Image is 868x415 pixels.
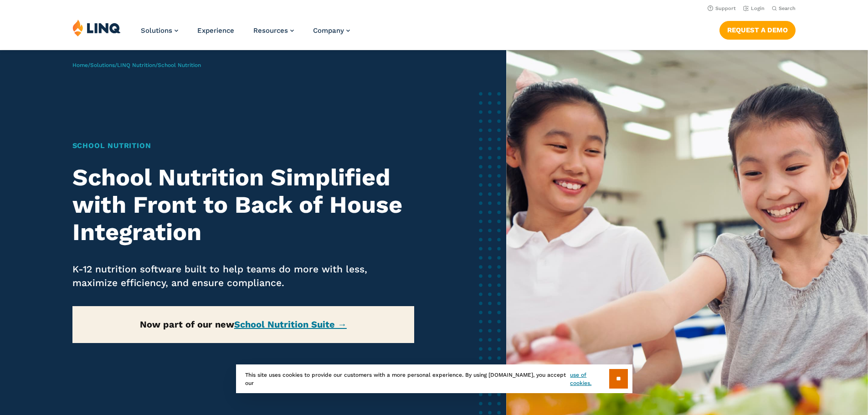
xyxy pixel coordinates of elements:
a: Login [743,5,765,11]
span: / / / [72,62,201,68]
a: Experience [197,26,234,35]
span: Search [779,5,796,11]
a: LINQ Nutrition [117,62,155,68]
strong: Now part of our new [140,319,347,330]
h1: School Nutrition [72,140,415,151]
span: Solutions [141,26,172,35]
nav: Button Navigation [719,19,796,39]
a: Solutions [141,26,178,35]
p: K-12 nutrition software built to help teams do more with less, maximize efficiency, and ensure co... [72,262,415,290]
img: LINQ | K‑12 Software [72,19,121,36]
a: Company [313,26,350,35]
button: Open Search Bar [772,5,796,12]
a: Support [708,5,736,11]
nav: Primary Navigation [141,19,350,49]
span: Company [313,26,344,35]
h2: School Nutrition Simplified with Front to Back of House Integration [72,164,415,246]
a: use of cookies. [570,371,609,387]
div: This site uses cookies to provide our customers with a more personal experience. By using [DOMAIN... [236,364,632,393]
a: Resources [253,26,294,35]
a: Solutions [90,62,115,68]
a: Request a Demo [719,21,796,39]
a: Home [72,62,88,68]
a: School Nutrition Suite → [234,319,347,330]
span: School Nutrition [158,62,201,68]
span: Resources [253,26,288,35]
